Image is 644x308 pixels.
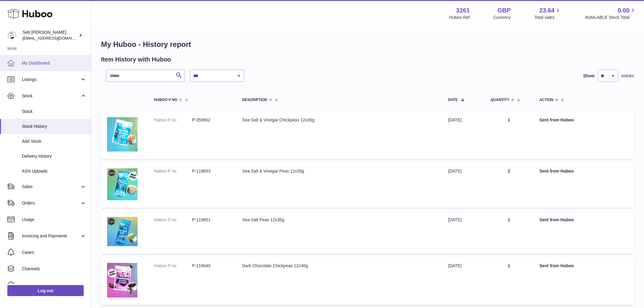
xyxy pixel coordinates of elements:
[442,162,485,208] td: [DATE]
[618,6,630,15] span: 0.00
[585,6,637,20] a: 0.00 AVAILABLE Stock Total
[485,111,534,159] td: 1
[101,40,634,49] h1: My Huboo - History report
[540,217,574,222] strong: Sent from Huboo
[22,77,80,82] span: Listings
[22,168,86,174] span: ASN Uploads
[23,36,89,40] span: [EMAIL_ADDRESS][DOMAIN_NAME]
[22,184,80,190] span: Sales
[192,263,230,269] dd: P-119649
[442,111,485,159] td: [DATE]
[485,211,534,254] td: 1
[22,250,86,255] span: Cases
[154,217,192,223] dt: Huboo P no
[585,15,637,20] span: AVAILABLE Stock Total
[22,200,80,206] span: Orders
[242,98,267,102] span: Description
[22,153,86,159] span: Delivery History
[485,257,534,305] td: 1
[494,15,511,20] div: Currency
[456,6,470,15] strong: 3261
[22,109,86,114] span: Stock
[236,211,442,254] td: Sea Salt Peas 12x35g
[192,117,230,123] dd: P-359602
[7,31,16,40] img: internalAdmin-3261@internal.huboo.com
[442,211,485,254] td: [DATE]
[442,257,485,305] td: [DATE]
[450,15,470,20] div: Huboo Ref
[540,117,574,122] strong: Sent from Huboo
[583,73,595,79] label: Show
[154,98,177,102] span: Huboo P no
[621,73,634,79] span: entries
[236,111,442,159] td: Sea Salt & Vinegar Chickpeas 12x35g
[107,217,138,247] img: 32611658329639.jpg
[540,98,554,102] span: Action
[154,263,192,269] dt: Huboo P no
[107,117,138,152] img: 32611658329081.jpg
[154,168,192,174] dt: Huboo P no
[534,6,562,20] a: 23.64 Total sales
[107,263,138,297] img: 32611658329237.jpg
[22,217,86,222] span: Usage
[7,285,84,296] a: Log out
[192,217,230,223] dd: P-119651
[498,6,511,15] strong: GBP
[22,138,86,144] span: Add Stock
[101,55,171,64] h2: Item History with Huboo
[491,98,509,102] span: Quantity
[22,93,80,99] span: Stock
[154,117,192,123] dt: Huboo P no
[448,98,458,102] span: Date
[23,30,77,41] div: Seb [PERSON_NAME]
[540,263,574,268] strong: Sent from Huboo
[236,257,442,305] td: Dark Chocolate Chickpeas 12x30g
[485,162,534,208] td: 2
[192,168,230,174] dd: P-119653
[540,169,574,173] strong: Sent from Huboo
[236,162,442,208] td: Sea Salt & Vinegar Peas 12x35g
[539,6,555,15] span: 23.64
[534,15,562,20] span: Total sales
[22,266,86,272] span: Channels
[107,168,138,200] img: 32611658329628.jpg
[22,124,86,129] span: Stock History
[22,282,86,288] span: Settings
[22,60,86,66] span: My Dashboard
[22,233,80,239] span: Invoicing and Payments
